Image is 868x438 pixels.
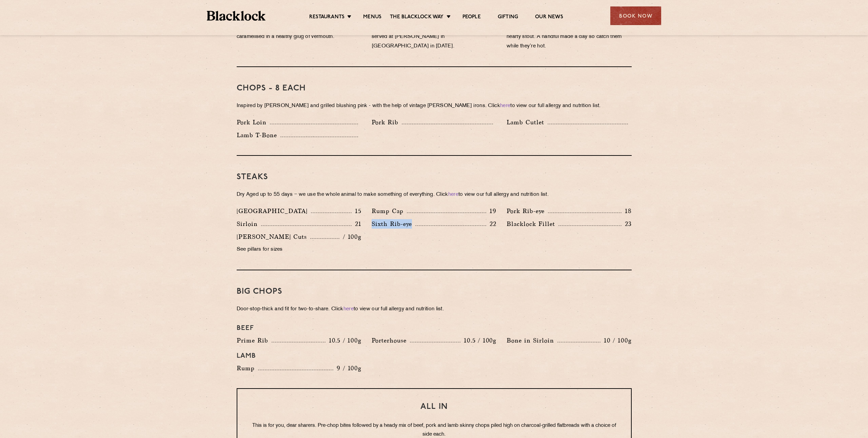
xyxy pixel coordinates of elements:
a: here [448,192,458,197]
a: People [462,14,481,21]
a: here [343,307,354,312]
p: Prime Rib [237,336,272,345]
p: Dry Aged up to 55 days − we use the whole animal to make something of everything. Click to view o... [237,190,632,200]
h3: Chops - 8 each [237,84,632,93]
a: here [500,103,510,108]
p: Sirloin [237,219,261,229]
p: 19 [486,207,496,215]
p: 23 [622,220,632,228]
p: 18 [622,207,632,215]
p: Bone in Sirloin [507,336,557,345]
p: Pork Rib-eye [507,206,548,216]
p: See pillars for sizes [237,245,361,254]
p: [PERSON_NAME] Cuts [237,232,310,242]
p: 21 [352,220,361,228]
p: Lamb Cutlet [507,118,548,127]
p: Porterhouse [372,336,410,345]
h3: Big Chops [237,287,632,296]
a: Restaurants [309,14,344,21]
p: [GEOGRAPHIC_DATA] [237,206,311,216]
img: BL_Textured_Logo-footer-cropped.svg [207,11,265,21]
p: 10.5 / 100g [325,336,361,345]
p: 9 / 100g [333,364,361,373]
a: The Blacklock Way [390,14,443,21]
p: Pork Loin [237,118,270,127]
h3: Steaks [237,173,632,182]
p: 22 [486,220,496,228]
a: Menus [363,14,381,21]
p: Blacklock Fillet [507,219,558,229]
p: Our take on the classic “Steak-On-White” first served at [PERSON_NAME] in [GEOGRAPHIC_DATA] in [D... [372,23,496,51]
p: 10.5 / 100g [460,336,496,345]
p: 15 [352,207,361,215]
h3: All In [251,402,617,411]
p: Lamb T-Bone [237,130,280,140]
p: Sixth Rib-eye [372,219,415,229]
a: Gifting [498,14,518,21]
p: Rump [237,363,258,373]
p: Inspired by [PERSON_NAME] and grilled blushing pink - with the help of vintage [PERSON_NAME] iron... [237,101,632,111]
p: 10 / 100g [600,336,631,345]
h4: Lamb [237,352,632,360]
p: Rump Cap [372,206,407,216]
h4: Beef [237,324,632,332]
p: Trimmings from our morning butchery, fuelled by a hearty stout. A handful made a day so catch the... [507,23,631,51]
p: / 100g [339,232,361,241]
p: Door-stop-thick and fit for two-to-share. Click to view our full allergy and nutrition list. [237,305,632,314]
p: Pork Rib [372,118,402,127]
div: Book Now [610,6,661,25]
a: Our News [535,14,563,21]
